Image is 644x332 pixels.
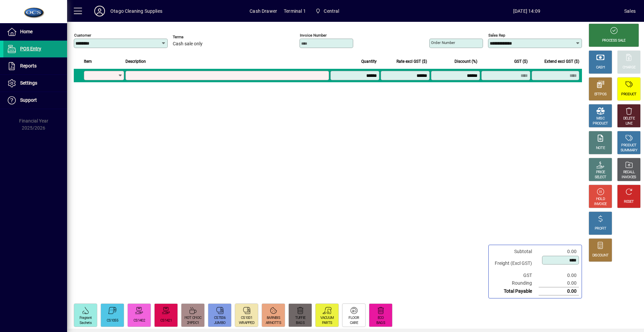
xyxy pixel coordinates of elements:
[622,175,636,180] div: INVOICES
[595,226,606,231] div: PROFIT
[74,33,91,38] mat-label: Customer
[593,121,608,126] div: PRODUCT
[602,38,626,43] div: PROCESS SALE
[296,321,305,326] div: BAGS
[79,316,92,321] div: Fragrant
[491,272,539,279] td: GST
[544,58,579,65] span: Extend excl GST ($)
[396,58,427,65] span: Rate excl GST ($)
[322,321,332,326] div: PARTS
[300,33,327,38] mat-label: Invoice number
[187,321,199,326] div: 2HPDC1
[491,255,539,272] td: Freight (Excl GST)
[454,58,477,65] span: Discount (%)
[376,321,385,326] div: BAGS
[184,316,201,321] div: HOT CHOC
[320,316,334,321] div: VACUUM
[596,197,605,202] div: HOLD
[361,58,377,65] span: Quantity
[595,175,606,180] div: SELECT
[284,6,306,16] span: Terminal 1
[266,321,281,326] div: ARNOTTS
[89,5,110,17] button: Profile
[623,116,635,121] div: DELETE
[20,97,37,103] span: Support
[488,33,505,38] mat-label: Sales rep
[350,321,358,326] div: CARE
[429,6,624,16] span: [DATE] 14:09
[239,321,254,326] div: WRAPPED
[250,6,277,16] span: Cash Drawer
[539,279,579,287] td: 0.00
[514,58,528,65] span: GST ($)
[173,41,203,47] span: Cash sale only
[596,146,605,151] div: NOTE
[267,316,280,321] div: 8ARNBIS
[241,316,252,321] div: CS1001
[110,6,162,16] div: Otago Cleaning Supplies
[160,318,172,323] div: CS1421
[107,318,118,323] div: CS1055
[125,58,146,65] span: Description
[133,318,145,323] div: CS1402
[3,75,67,92] a: Settings
[79,321,92,326] div: Sachets
[3,23,67,40] a: Home
[621,92,636,97] div: PRODUCT
[592,253,608,258] div: DISCOUNT
[491,279,539,287] td: Rounding
[431,40,455,45] mat-label: Order number
[20,63,37,68] span: Reports
[295,316,306,321] div: TUFFIE
[596,65,605,70] div: CASH
[3,92,67,109] a: Support
[594,202,606,207] div: INVOICE
[20,80,37,86] span: Settings
[623,170,635,175] div: RECALL
[626,121,632,126] div: LINE
[491,287,539,295] td: Total Payable
[539,287,579,295] td: 0.00
[324,6,339,16] span: Central
[621,143,636,148] div: PRODUCT
[3,58,67,75] a: Reports
[624,6,636,16] div: Sales
[596,170,605,175] div: PRICE
[621,148,637,153] div: SUMMARY
[539,248,579,255] td: 0.00
[348,316,359,321] div: FLOOR
[594,92,607,97] div: EFTPOS
[313,5,342,17] span: Central
[378,316,384,321] div: ECO
[84,58,92,65] span: Item
[624,199,634,204] div: RESET
[539,272,579,279] td: 0.00
[20,29,33,34] span: Home
[596,116,604,121] div: MISC
[491,248,539,255] td: Subtotal
[214,321,226,326] div: JUMBO
[214,316,225,321] div: CS7006
[173,35,213,39] span: Terms
[20,46,41,51] span: POS Entry
[623,65,636,70] div: CHARGE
